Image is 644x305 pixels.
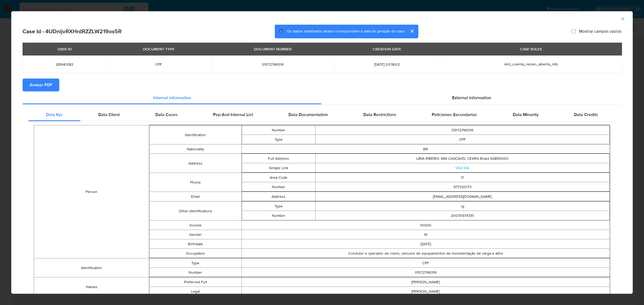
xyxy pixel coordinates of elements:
td: BR [241,144,610,154]
td: Type [242,135,315,144]
span: Os dados detalhados abaixo correspondem à data de geração do caso. [287,29,405,34]
td: Number [149,268,241,277]
div: DOCUMENT TYPE [140,44,178,54]
span: External information [452,95,491,101]
span: Data Minority [513,111,539,118]
td: Occupation [149,249,241,258]
td: Address [242,192,315,201]
td: Number [242,211,315,220]
td: rg [315,202,609,211]
td: Other Identifications [149,202,241,221]
td: Gmaps Link [242,163,315,173]
td: Number [242,182,315,192]
span: Data Kyc [46,111,63,118]
button: Fechar a janela [620,16,625,21]
td: Birthdate [149,239,241,249]
span: Anexar PDF [30,79,52,91]
td: CPF [315,135,609,144]
span: Peticiones Secundarias [432,111,477,118]
td: 05172766316 [241,268,610,277]
td: Nationality [149,144,241,154]
span: Mostrar campos vazios [579,29,621,34]
td: Names [34,277,149,296]
td: [EMAIL_ADDRESS][DOMAIN_NAME] [315,192,609,201]
span: Data Cases [155,111,178,118]
td: Phone [149,173,241,192]
td: Identification [149,125,241,144]
td: 20070974351 [315,211,609,220]
span: Data Restrictions [363,111,396,118]
button: Anexar PDF [23,79,59,91]
td: Type [242,202,315,211]
td: [PERSON_NAME] [241,277,610,287]
div: CASE RULES [517,44,545,54]
a: Visit link [456,165,469,170]
td: Area Code [242,173,315,182]
h2: Case Id - 4UDnljvRXHrdRZZLW219os5R [23,28,122,35]
div: closure-recommendation-modal [11,11,633,294]
div: USER ID [54,44,75,54]
span: Internal information [153,95,191,101]
button: cerrar [405,25,418,38]
span: Data Credits [574,111,598,118]
div: Detailed info [23,91,621,104]
span: Data Client [98,111,120,118]
td: 10000 [241,221,610,230]
td: 05172766316 [315,125,609,135]
span: Aml_cuenta_recien_abierta_mlb [504,61,558,67]
div: Detailed internal info [28,108,616,121]
div: DOCUMENT NUMBER [251,44,295,54]
td: Gender [149,230,241,239]
td: [DATE] [241,239,610,249]
span: 281643182 [29,62,100,67]
td: [PERSON_NAME] [241,287,610,296]
td: 11 [315,173,609,182]
td: 977320173 [315,182,609,192]
td: Email [149,192,241,202]
span: CPF [113,62,205,67]
td: Full Address [242,154,315,163]
span: Pep And Internal List [213,111,253,118]
td: Type [149,258,241,268]
td: Legal [149,287,241,296]
span: [DATE] 03:18:02 [341,62,433,67]
td: Address [149,154,241,173]
td: Income [149,221,241,230]
td: CPF [241,258,610,268]
td: Condutor e operador de robôs, veículos de equipamentos de movimentação de carga e afins [241,249,610,258]
input: Mostrar campos vazios [572,29,576,34]
td: LIBIA RIBEIRO 999 CASCAVEL CEARA Brasil 62850000 [315,154,609,163]
div: CREATION DATE [369,44,404,54]
td: Preferred Full [149,277,241,287]
span: 05172766316 [218,62,328,67]
span: Data Documentation [288,111,328,118]
td: M [241,230,610,239]
td: Number [242,125,315,135]
td: Person [34,125,149,258]
td: Identification [34,258,149,277]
